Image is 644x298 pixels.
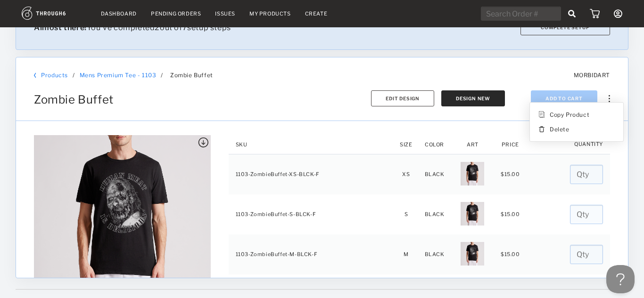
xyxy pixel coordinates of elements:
a: Issues [215,10,235,17]
b: Almost there! [34,23,87,32]
td: BLACK [417,154,452,194]
input: Search Order # [481,7,561,21]
input: Qty [570,205,603,224]
a: Pending Orders [151,10,201,17]
input: Qty [570,165,603,184]
a: Dashboard [101,10,137,17]
a: Products [41,72,68,79]
th: Color [417,135,452,154]
td: XS [395,154,417,194]
span: MORBIDART [574,72,610,79]
img: meatball_vertical.0c7b41df.svg [609,95,610,102]
th: Size [395,135,417,154]
img: icon_delete_bw.a51fc19f.svg [538,126,545,132]
img: icon_cart.dab5cea1.svg [590,9,600,18]
span: You've completed 2 out of 7 setup steps [34,23,231,32]
img: back_bracket.f28aa67b.svg [34,72,36,78]
img: 110955_Thumb_2972a6f4e6404759addbdc58e5e52b07-10955-.png [461,162,484,185]
button: Edit Design [371,90,434,106]
a: My Products [249,10,291,17]
a: Create [305,10,328,17]
button: Complete Setup [520,19,610,35]
td: M [395,234,417,274]
input: Qty [570,245,603,264]
button: Add To Cart [531,90,597,106]
span: Edit Design [386,96,420,101]
a: Delete [535,122,619,137]
th: Price [493,135,527,154]
div: / [73,72,75,79]
iframe: Toggle Customer Support [606,265,635,293]
button: Design New [441,90,505,106]
span: / [161,72,163,79]
td: 1103-ZombieBuffet-M-BLCK-F [229,234,395,274]
span: Zombie Buffet [34,93,114,106]
img: icon-copy.de39048c.svg [538,111,545,118]
span: $ 15.00 [501,251,520,258]
img: icon_button_download.25f86ee2.svg [198,137,208,148]
td: S [395,194,417,234]
span: $ 15.00 [501,171,520,177]
td: BLACK [417,234,452,274]
th: SKU [229,135,395,154]
img: logo.1c10ca64.svg [22,7,87,20]
img: 110955_Thumb_2972a6f4e6404759addbdc58e5e52b07-10955-.png [461,202,484,226]
td: 1103-ZombieBuffet-XS-BLCK-F [229,154,395,194]
a: Mens Premium Tee - 1103 [80,72,157,79]
td: 1103-ZombieBuffet-S-BLCK-F [229,194,395,234]
div: Delete [550,126,570,133]
div: Copy Product [550,111,589,118]
th: Art [452,135,493,154]
th: Quantity [567,135,610,143]
span: Zombie Buffet [170,72,213,79]
span: $ 15.00 [501,211,520,217]
img: 110955_Thumb_2972a6f4e6404759addbdc58e5e52b07-10955-.png [461,242,484,266]
td: BLACK [417,194,452,234]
